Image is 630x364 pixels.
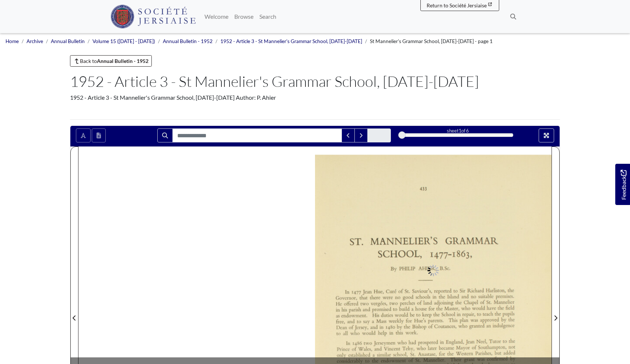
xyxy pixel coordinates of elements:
span: Return to Société Jersiaise [427,2,487,8]
span: 1 [459,128,461,134]
div: sheet of 6 [402,127,513,134]
div: 1952 - Article 3 - St Mannelier's Grammar School, [DATE]-[DATE] Author: P. Ahier [70,93,560,102]
img: Société Jersiaise [111,5,196,28]
a: Société Jersiaise logo [111,3,196,30]
input: Search for [172,128,342,142]
strong: Annual Bulletin - 1952 [97,58,148,64]
button: Full screen mode [539,128,554,142]
button: Previous Match [342,128,355,142]
h1: 1952 - Article 3 - St Mannelier's Grammar School, [DATE]-[DATE] [70,73,560,90]
a: Home [6,38,19,44]
a: Welcome [202,9,231,24]
a: Archive [27,38,43,44]
a: Would you like to provide feedback? [615,164,630,205]
span: Feedback [619,170,628,200]
a: Back toAnnual Bulletin - 1952 [70,55,152,67]
a: Search [256,9,279,24]
a: Annual Bulletin [51,38,85,44]
a: 1952 - Article 3 - St Mannelier's Grammar School, [DATE]-[DATE] [220,38,362,44]
button: Toggle text selection (Alt+T) [76,128,91,142]
a: Browse [231,9,256,24]
a: Volume 15 ([DATE] - [DATE]) [92,38,155,44]
button: Open transcription window [92,128,106,142]
button: Search [157,128,173,142]
span: St Mannelier's Grammar School, [DATE]-[DATE] - page 1 [370,38,493,44]
button: Next Match [354,128,368,142]
a: Annual Bulletin - 1952 [163,38,213,44]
